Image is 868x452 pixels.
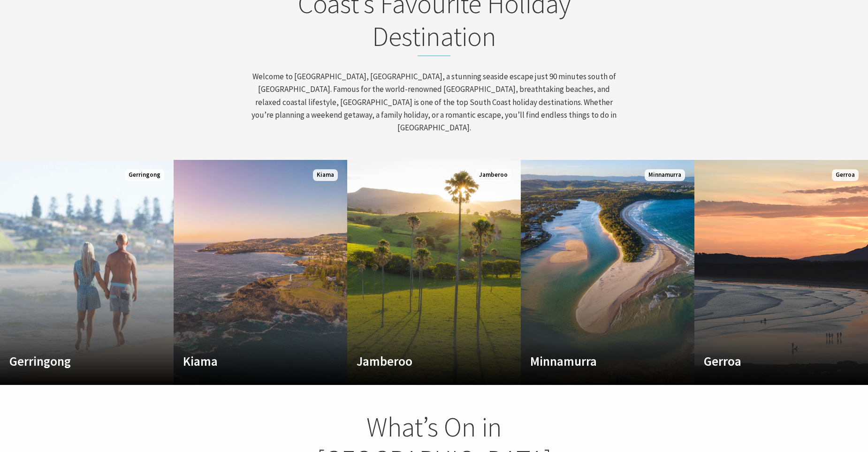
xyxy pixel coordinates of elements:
h4: Jamberoo [357,354,486,369]
h4: Kiama [183,354,312,369]
a: Custom Image Used Jamberoo Jamberoo [347,160,521,385]
span: Kiama [313,169,338,181]
a: Custom Image Used Gerroa Gerroa [694,160,868,385]
h4: Gerringong [9,354,138,369]
a: Custom Image Used Kiama Kiama [174,160,347,385]
span: Jamberoo [475,169,511,181]
span: Minnamurra [645,169,685,181]
a: Custom Image Used Minnamurra Minnamurra [521,160,694,385]
h4: Gerroa [704,354,833,369]
h4: Minnamurra [530,354,659,369]
p: Welcome to [GEOGRAPHIC_DATA], [GEOGRAPHIC_DATA], a stunning seaside escape just 90 minutes south ... [250,70,618,134]
span: Gerroa [832,169,859,181]
span: Gerringong [125,169,164,181]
